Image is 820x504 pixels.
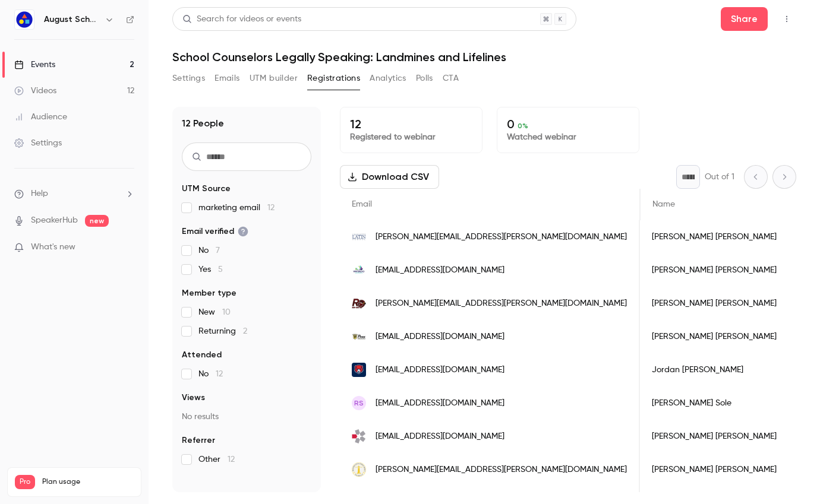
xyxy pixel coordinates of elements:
[216,246,220,255] span: 7
[354,398,364,408] span: RS
[370,69,406,88] button: Analytics
[376,364,504,376] span: [EMAIL_ADDRESS][DOMAIN_NAME]
[640,320,789,353] div: [PERSON_NAME] [PERSON_NAME]
[640,386,789,420] div: [PERSON_NAME] Sole
[172,69,205,88] button: Settings
[216,370,223,378] span: 12
[652,200,675,208] span: Name
[376,430,504,443] span: [EMAIL_ADDRESS][DOMAIN_NAME]
[352,429,366,443] img: bacps.net
[182,411,311,423] p: No results
[416,69,433,88] button: Polls
[218,265,223,274] span: 5
[640,287,789,320] div: [PERSON_NAME] [PERSON_NAME]
[15,475,35,489] span: Pro
[222,308,231,316] span: 10
[14,111,67,123] div: Audience
[352,462,366,477] img: muscogee.k12.ga.us
[42,477,134,487] span: Plan usage
[182,183,231,195] span: UTM Source
[85,215,109,227] span: new
[640,420,789,453] div: [PERSON_NAME] [PERSON_NAME]
[172,50,796,64] h1: School Counselors Legally Speaking: Landmines and Lifelines
[376,331,504,343] span: [EMAIL_ADDRESS][DOMAIN_NAME]
[376,297,627,310] span: [PERSON_NAME][EMAIL_ADDRESS][PERSON_NAME][DOMAIN_NAME]
[352,200,372,208] span: Email
[640,353,789,386] div: Jordan [PERSON_NAME]
[352,263,366,277] img: waterlooschools.org
[352,329,366,344] img: phm.k12.in.us
[243,327,247,335] span: 2
[182,349,222,361] span: Attended
[350,117,472,131] p: 12
[640,453,789,486] div: [PERSON_NAME] [PERSON_NAME]
[376,397,504,410] span: [EMAIL_ADDRESS][DOMAIN_NAME]
[198,325,247,337] span: Returning
[182,392,205,404] span: Views
[198,306,231,318] span: New
[44,14,100,26] h6: August Schools
[182,435,215,446] span: Referrer
[307,69,360,88] button: Registrations
[721,7,768,31] button: Share
[376,264,504,277] span: [EMAIL_ADDRESS][DOMAIN_NAME]
[182,287,236,299] span: Member type
[352,296,366,310] img: redoakisd.org
[250,69,298,88] button: UTM builder
[182,226,248,237] span: Email verified
[352,230,366,244] img: charlottelatin.org
[518,122,528,130] span: 0 %
[507,117,629,131] p: 0
[443,69,459,88] button: CTA
[182,13,301,26] div: Search for videos or events
[376,464,627,476] span: [PERSON_NAME][EMAIL_ADDRESS][PERSON_NAME][DOMAIN_NAME]
[14,85,56,97] div: Videos
[198,454,235,465] span: Other
[705,171,734,183] p: Out of 1
[182,183,311,465] section: facet-groups
[31,188,48,200] span: Help
[228,455,235,464] span: 12
[198,202,275,214] span: marketing email
[215,69,239,88] button: Emails
[31,241,75,253] span: What's new
[14,59,55,71] div: Events
[14,188,134,200] li: help-dropdown-opener
[198,368,223,380] span: No
[15,10,34,29] img: August Schools
[640,220,789,253] div: [PERSON_NAME] [PERSON_NAME]
[182,116,224,131] h1: 12 People
[198,245,220,256] span: No
[267,204,275,212] span: 12
[352,363,366,377] img: hpaspart.org
[14,137,62,149] div: Settings
[350,131,472,143] p: Registered to webinar
[640,253,789,287] div: [PERSON_NAME] [PERSON_NAME]
[376,231,627,243] span: [PERSON_NAME][EMAIL_ADDRESS][PERSON_NAME][DOMAIN_NAME]
[340,165,439,189] button: Download CSV
[31,214,78,227] a: SpeakerHub
[198,264,223,275] span: Yes
[507,131,629,143] p: Watched webinar
[120,242,134,253] iframe: Noticeable Trigger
